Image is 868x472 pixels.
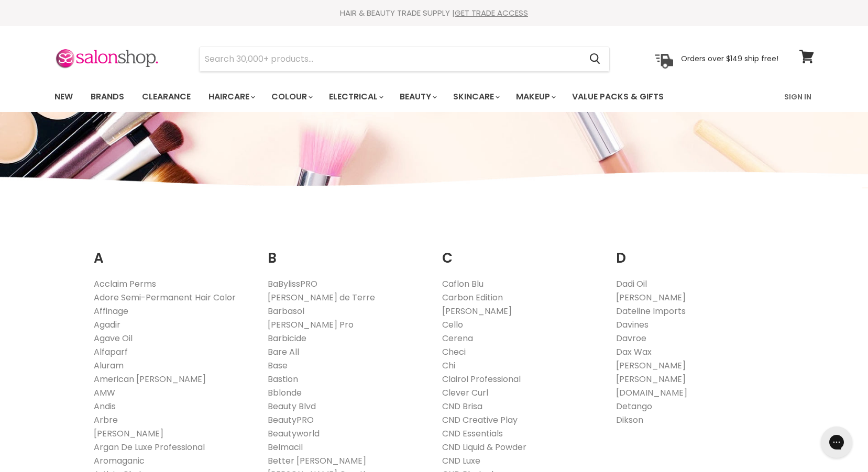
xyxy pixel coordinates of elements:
a: Beauty [392,86,443,108]
a: Carbon Edition [442,291,503,304]
a: Bastion [268,373,298,385]
a: Better [PERSON_NAME] [268,455,366,467]
a: GET TRADE ACCESS [455,7,528,18]
a: Aromaganic [94,455,145,467]
a: AMW [94,387,115,399]
a: Dikson [616,414,643,426]
a: Detango [616,400,652,412]
a: [PERSON_NAME] [94,428,163,440]
a: Sign In [778,86,818,108]
a: [DOMAIN_NAME] [616,387,687,399]
a: Chi [442,359,455,372]
a: Bare All [268,346,299,358]
a: Makeup [508,86,562,108]
a: Andis [94,400,116,412]
a: BeautyPRO [268,414,314,426]
a: American [PERSON_NAME] [94,373,206,385]
a: New [47,86,81,108]
form: Product [199,47,610,72]
h2: A [94,234,252,269]
a: Alfaparf [94,346,128,358]
a: Barbicide [268,332,306,344]
a: [PERSON_NAME] Pro [268,319,354,331]
a: Clairol Professional [442,373,521,385]
a: Base [268,359,288,372]
a: Bblonde [268,387,302,399]
input: Search [200,47,581,71]
a: Value Packs & Gifts [564,86,672,108]
a: Affinage [94,305,128,317]
a: CND Essentials [442,428,503,440]
a: Dadi Oil [616,278,647,290]
a: Caflon Blu [442,278,484,290]
ul: Main menu [47,82,725,112]
a: Barbasol [268,305,304,317]
a: Beautyworld [268,428,320,440]
a: [PERSON_NAME] de Terre [268,291,375,304]
a: BaBylissPRO [268,278,317,290]
a: CND Luxe [442,455,480,467]
h2: D [616,234,775,269]
a: Checi [442,346,466,358]
h2: C [442,234,601,269]
a: Clever Curl [442,387,488,399]
a: Skincare [445,86,506,108]
a: [PERSON_NAME] [616,373,686,385]
nav: Main [41,82,827,112]
a: [PERSON_NAME] [616,359,686,372]
a: Dateline Imports [616,305,686,317]
a: Haircare [201,86,261,108]
a: Brands [83,86,132,108]
a: Aluram [94,359,124,372]
a: Davroe [616,332,646,344]
a: Colour [263,86,319,108]
a: CND Liquid & Powder [442,441,526,453]
a: [PERSON_NAME] [616,291,686,304]
a: CND Creative Play [442,414,518,426]
button: Search [581,47,609,71]
a: Arbre [94,414,118,426]
a: Dax Wax [616,346,652,358]
a: Acclaim Perms [94,278,156,290]
iframe: Gorgias live chat messenger [816,423,858,462]
a: [PERSON_NAME] [442,305,512,317]
a: Clearance [134,86,199,108]
div: HAIR & BEAUTY TRADE SUPPLY | [41,8,827,18]
a: Belmacil [268,441,303,453]
a: Adore Semi-Permanent Hair Color [94,291,236,304]
a: Beauty Blvd [268,400,316,412]
a: Agadir [94,319,120,331]
h2: B [268,234,426,269]
a: CND Brisa [442,400,482,412]
a: Electrical [321,86,390,108]
a: Cerena [442,332,473,344]
a: Argan De Luxe Professional [94,441,205,453]
p: Orders over $149 ship free! [681,54,778,63]
a: Agave Oil [94,332,133,344]
a: Davines [616,319,649,331]
a: Cello [442,319,463,331]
